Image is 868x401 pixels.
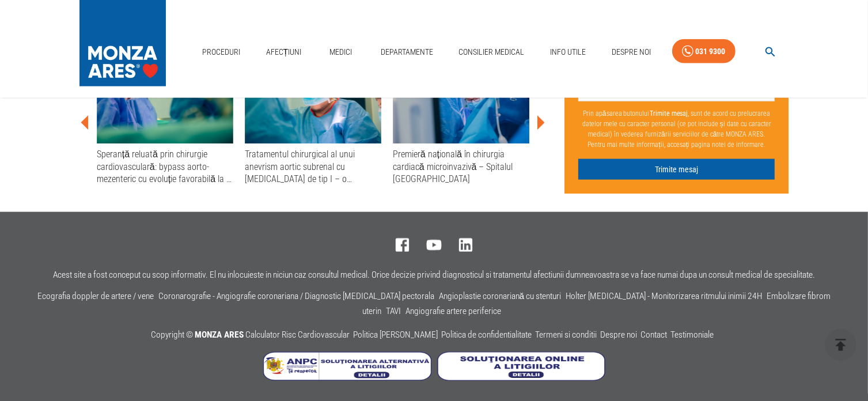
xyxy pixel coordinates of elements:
p: Acest site a fost conceput cu scop informativ. El nu inlocuieste in niciun caz consultul medical.... [53,270,815,280]
a: Politica [PERSON_NAME] [353,330,438,340]
a: Testimoniale [670,330,714,340]
b: Trimite mesaj [650,109,688,118]
button: delete [825,329,856,361]
a: Soluționarea Alternativă a Litigiilor [263,372,437,383]
a: TAVI [386,306,401,316]
a: Holter [MEDICAL_DATA] - Monitorizarea ritmului inimii 24H [566,291,762,301]
button: Trimite mesaj [578,159,775,180]
div: Speranță reluată prin chirurgie cardiovasculară: bypass aorto-mezenteric cu evoluție favorabilă l... [97,148,233,185]
a: Coronarografie - Angiografie coronariana / Diagnostic [MEDICAL_DATA] pectorala [158,291,434,301]
a: Calculator Risc Cardiovascular [245,330,350,340]
a: Despre noi [600,330,637,340]
div: Premieră națională în chirurgia cardiacă microinvazivă – Spitalul [GEOGRAPHIC_DATA] [393,148,529,185]
a: Tratamentul chirurgical al unui anevrism aortic subrenal cu [MEDICAL_DATA] de tip I – o intervenț... [245,51,381,185]
div: 031 9300 [696,44,726,59]
img: Soluționarea online a litigiilor [437,352,605,381]
p: Copyright © [151,328,717,343]
a: Ecografia doppler de artere / vene [37,291,154,301]
a: Despre Noi [607,40,655,64]
a: Consilier Medical [454,40,529,64]
a: Departamente [376,40,438,64]
p: Prin apăsarea butonului , sunt de acord cu prelucrarea datelor mele cu caracter personal (ce pot ... [578,104,775,154]
span: MONZA ARES [195,330,244,340]
a: Medici [323,40,359,64]
a: Embolizare fibrom uterin [362,291,831,316]
a: Info Utile [545,40,590,64]
a: Soluționarea online a litigiilor [437,372,605,383]
a: Speranță reluată prin chirurgie cardiovasculară: bypass aorto-mezenteric cu evoluție favorabilă l... [97,51,233,185]
a: Afecțiuni [261,40,306,64]
a: Termeni si conditii [535,330,597,340]
a: Proceduri [198,40,245,64]
a: 031 9300 [672,39,736,64]
a: Politica de confidentialitate [441,330,532,340]
a: Premieră națională în chirurgia cardiacă microinvazivă – Spitalul [GEOGRAPHIC_DATA] [393,51,529,185]
img: Soluționarea Alternativă a Litigiilor [263,352,431,381]
a: Contact [640,330,667,340]
div: Tratamentul chirurgical al unui anevrism aortic subrenal cu [MEDICAL_DATA] de tip I – o intervenț... [245,148,381,185]
a: Angiografie artere periferice [405,306,501,316]
a: Angioplastie coronariană cu stenturi [439,291,562,301]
